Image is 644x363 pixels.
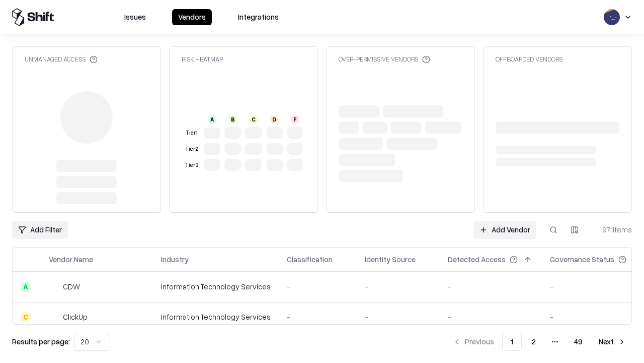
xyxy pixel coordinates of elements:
div: Detected Access [448,254,506,265]
div: - [550,312,642,322]
button: Vendors [172,9,212,25]
button: Integrations [232,9,285,25]
div: - [365,312,432,322]
div: Risk Heatmap [182,55,223,64]
div: C [250,115,258,124]
p: Results per page: [12,336,70,347]
div: B [229,115,237,124]
div: ClickUp [63,312,88,322]
div: - [287,312,349,322]
div: - [365,281,432,292]
div: - [550,281,642,292]
button: 49 [566,333,591,351]
nav: pagination [447,333,632,351]
div: C [21,312,31,322]
div: Vendor Name [49,254,93,265]
div: Governance Status [550,254,614,265]
div: Tier 1 [184,129,200,137]
div: D [270,115,278,124]
button: Issues [118,9,152,25]
button: Next [593,333,632,351]
img: CDW [49,282,59,292]
div: A [208,115,216,124]
div: - [448,281,534,292]
div: Tier 2 [184,145,200,153]
div: Classification [287,254,333,265]
div: Identity Source [365,254,416,265]
button: 2 [524,333,544,351]
div: Industry [161,254,189,265]
div: F [291,115,299,124]
img: ClickUp [49,312,59,322]
div: Offboarded Vendors [496,55,562,64]
div: Over-Permissive Vendors [339,55,430,64]
div: 971 items [592,224,632,235]
div: Information Technology Services [161,281,271,292]
a: Add Vendor [473,221,536,239]
button: 1 [502,333,522,351]
div: Tier 3 [184,161,200,169]
div: - [287,281,349,292]
div: Information Technology Services [161,312,271,322]
div: CDW [63,281,80,292]
div: Unmanaged Access [25,55,98,64]
button: Add Filter [12,221,68,239]
div: A [21,282,31,292]
div: - [448,312,534,322]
